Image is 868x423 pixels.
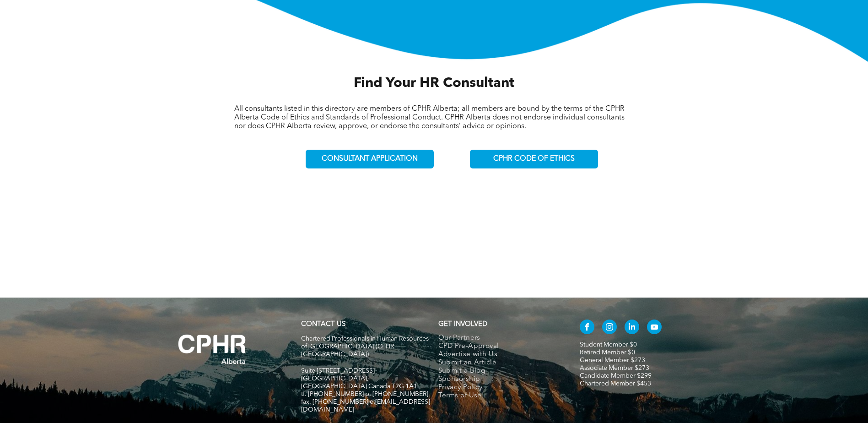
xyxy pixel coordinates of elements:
[580,365,649,371] a: Associate Member $273
[580,349,635,356] a: Retired Member $0
[438,342,561,351] a: CPD Pre-Approval
[301,368,375,374] span: Suite [STREET_ADDRESS]
[354,76,514,90] span: Find Your HR Consultant
[438,367,561,375] a: Submit a Blog
[625,320,639,336] a: linkedin
[322,155,418,163] span: CONSULTANT APPLICATION
[301,399,430,413] span: fax. [PHONE_NUMBER] e:[EMAIL_ADDRESS][DOMAIN_NAME]
[580,320,594,336] a: facebook
[438,351,561,359] a: Advertise with Us
[438,334,561,342] a: Our Partners
[438,375,561,384] a: Sponsorship
[301,336,429,358] span: Chartered Professionals in Human Resources of [GEOGRAPHIC_DATA] (CPHR [GEOGRAPHIC_DATA])
[470,150,598,168] a: CPHR CODE OF ETHICS
[580,373,652,379] a: Candidate Member $299
[438,359,561,367] a: Submit an Article
[160,316,265,383] img: A white background with a few lines on it
[580,342,637,348] a: Student Member $0
[301,321,345,328] a: CONTACT US
[493,155,575,163] span: CPHR CODE OF ETHICS
[580,380,651,387] a: Chartered Member $453
[234,105,625,130] span: All consultants listed in this directory are members of CPHR Alberta; all members are bound by th...
[301,391,428,397] span: tf. [PHONE_NUMBER] p. [PHONE_NUMBER]
[438,384,561,392] a: Privacy Policy
[647,320,662,336] a: youtube
[602,320,617,336] a: instagram
[438,321,487,328] span: GET INVOLVED
[438,392,561,400] a: Terms of Use
[306,150,434,168] a: CONSULTANT APPLICATION
[301,375,417,390] span: [GEOGRAPHIC_DATA], [GEOGRAPHIC_DATA] Canada T2G 1A1
[580,357,645,363] a: General Member $273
